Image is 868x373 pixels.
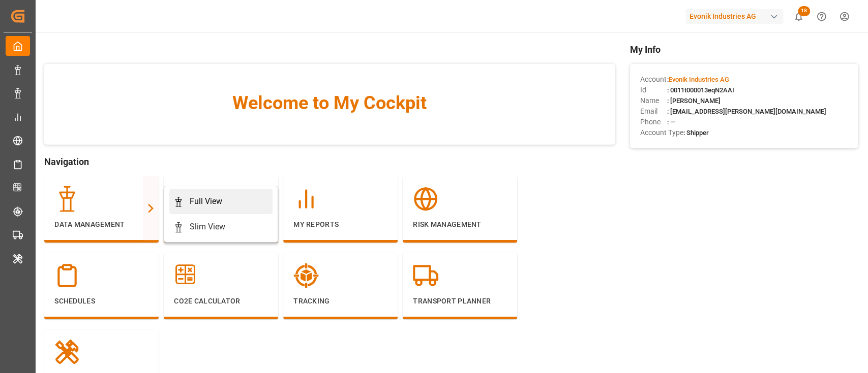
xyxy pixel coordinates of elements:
div: Evonik Industries AG [685,9,783,24]
button: Evonik Industries AG [685,7,787,26]
div: Slim View [190,221,225,233]
p: Transport Planner [413,296,507,307]
div: Full View [190,195,222,208]
span: Name [640,95,667,106]
span: : Shipper [683,129,709,137]
a: Full View [169,189,273,214]
span: Email [640,106,667,117]
span: My Info [630,43,858,56]
span: : [EMAIL_ADDRESS][PERSON_NAME][DOMAIN_NAME] [667,108,826,115]
span: Navigation [44,155,614,168]
p: My Reports [293,219,387,230]
span: Phone [640,117,667,127]
button: show 18 new notifications [787,5,810,28]
span: Account Type [640,127,683,138]
p: Data Management [54,219,148,230]
a: Slim View [169,214,273,240]
p: Schedules [54,296,148,307]
span: : [667,76,729,83]
span: : [PERSON_NAME] [667,97,721,105]
span: : 0011t000013eqN2AAI [667,86,734,94]
p: Risk Management [413,219,507,230]
button: Help Center [810,5,833,28]
p: CO2e Calculator [174,296,268,307]
span: Evonik Industries AG [669,76,729,83]
span: Account [640,74,667,85]
span: 18 [798,6,810,16]
span: : — [667,118,675,126]
p: Tracking [293,296,387,307]
span: Id [640,85,667,95]
span: Welcome to My Cockpit [65,89,594,117]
